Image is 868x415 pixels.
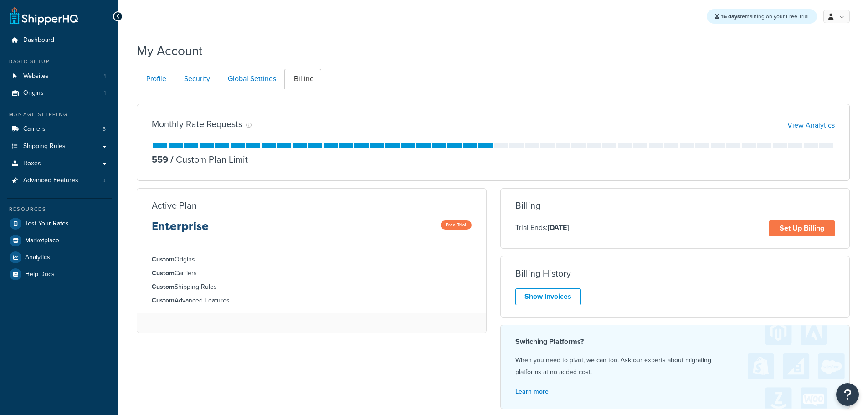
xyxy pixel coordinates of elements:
[7,121,112,138] a: Carriers 5
[103,125,106,133] span: 5
[836,383,859,406] button: Open Resource Center
[152,282,175,292] strong: Custom
[787,120,835,130] a: View Analytics
[103,177,106,184] span: 3
[515,387,549,396] a: Learn more
[137,69,174,89] a: Profile
[10,7,78,25] a: ShipperHQ Home
[7,32,112,49] a: Dashboard
[7,121,112,138] li: Carriers
[152,200,197,210] h3: Active Plan
[7,111,112,118] div: Manage Shipping
[218,69,283,89] a: Global Settings
[548,222,569,233] strong: [DATE]
[152,255,472,265] li: Origins
[7,172,112,189] a: Advanced Features 3
[7,68,112,85] li: Websites
[7,58,112,66] div: Basic Setup
[23,89,44,97] span: Origins
[152,119,242,129] h3: Monthly Rate Requests
[152,255,175,264] strong: Custom
[23,177,78,184] span: Advanced Features
[7,205,112,213] div: Resources
[152,220,209,240] h3: Enterprise
[7,68,112,85] a: Websites 1
[104,89,106,97] span: 1
[7,85,112,102] a: Origins 1
[152,153,168,166] p: 559
[23,72,49,80] span: Websites
[7,155,112,172] a: Boxes
[23,160,41,168] span: Boxes
[175,69,217,89] a: Security
[152,268,472,278] li: Carriers
[25,220,69,228] span: Test Your Rates
[104,72,106,80] span: 1
[7,85,112,102] li: Origins
[7,138,112,155] a: Shipping Rules
[152,282,472,292] li: Shipping Rules
[168,153,248,166] p: Custom Plan Limit
[769,220,835,236] a: Set Up Billing
[7,172,112,189] li: Advanced Features
[284,69,321,89] a: Billing
[515,200,540,210] h3: Billing
[515,268,571,278] h3: Billing History
[23,36,54,44] span: Dashboard
[152,296,175,305] strong: Custom
[152,296,472,306] li: Advanced Features
[515,288,581,305] a: Show Invoices
[721,12,740,20] strong: 16 days
[515,222,569,234] p: Trial Ends:
[25,237,59,245] span: Marketplace
[7,249,112,266] a: Analytics
[25,271,55,278] span: Help Docs
[7,232,112,249] a: Marketplace
[137,42,202,60] h1: My Account
[515,354,835,378] p: When you need to pivot, we can too. Ask our experts about migrating platforms at no added cost.
[152,268,175,278] strong: Custom
[7,266,112,282] a: Help Docs
[7,215,112,232] a: Test Your Rates
[707,9,817,24] div: remaining on your Free Trial
[170,153,174,166] span: /
[25,254,50,261] span: Analytics
[441,220,472,230] span: Free Trial
[23,125,46,133] span: Carriers
[515,336,835,347] h4: Switching Platforms?
[23,143,66,150] span: Shipping Rules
